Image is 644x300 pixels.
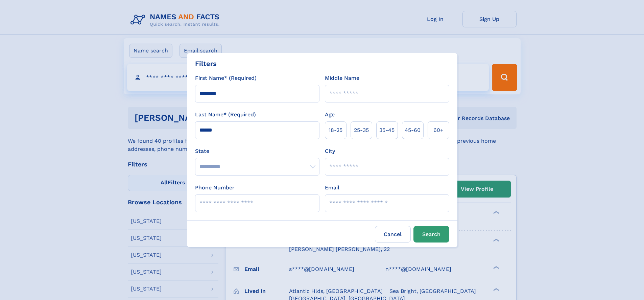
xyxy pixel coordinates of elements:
span: 60+ [433,126,444,134]
label: Middle Name [325,74,359,82]
label: Cancel [375,226,411,243]
label: First Name* (Required) [195,74,257,82]
span: 25‑35 [354,126,369,134]
button: Search [413,226,449,243]
label: Email [325,184,339,192]
span: 35‑45 [379,126,395,134]
label: State [195,147,319,155]
span: 18‑25 [329,126,342,134]
label: City [325,147,335,155]
label: Age [325,111,335,119]
span: 45‑60 [405,126,421,134]
label: Phone Number [195,184,235,192]
label: Last Name* (Required) [195,111,256,119]
div: Filters [195,59,217,69]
